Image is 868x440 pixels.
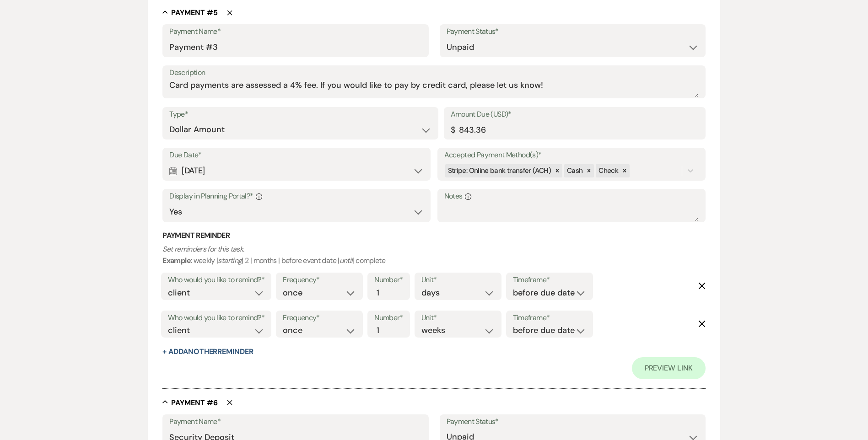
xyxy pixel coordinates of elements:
[169,162,424,180] div: [DATE]
[169,108,431,121] label: Type*
[218,256,242,265] i: starting
[632,357,706,379] a: Preview Link
[444,149,699,162] label: Accepted Payment Method(s)*
[421,311,495,325] label: Unit*
[168,311,264,325] label: Who would you like to remind?*
[169,190,424,203] label: Display in Planning Portal?*
[448,166,551,175] span: Stripe: Online bank transfer (ACH)
[169,66,698,80] label: Description
[162,8,218,17] button: Payment #5
[171,398,218,408] h5: Payment # 6
[567,166,582,175] span: Cash
[162,231,705,241] h3: Payment Reminder
[283,311,356,325] label: Frequency*
[513,274,586,287] label: Timeframe*
[447,415,699,429] label: Payment Status*
[162,244,244,254] i: Set reminders for this task.
[598,166,618,175] span: Check
[513,311,586,325] label: Timeframe*
[162,348,253,355] button: + AddAnotherReminder
[169,415,421,429] label: Payment Name*
[162,398,218,407] button: Payment #6
[374,274,403,287] label: Number*
[340,256,353,265] i: until
[447,25,699,38] label: Payment Status*
[374,311,403,325] label: Number*
[421,274,495,287] label: Unit*
[171,8,218,18] h5: Payment # 5
[162,243,705,267] p: : weekly | | 2 | months | before event date | | complete
[169,149,424,162] label: Due Date*
[169,79,698,97] textarea: Card payments are assessed a 4% fee. If you would like to pay by credit card, please let us know!
[169,25,421,38] label: Payment Name*
[444,190,699,203] label: Notes
[283,274,356,287] label: Frequency*
[162,256,191,265] b: Example
[168,274,264,287] label: Who would you like to remind?*
[451,108,699,121] label: Amount Due (USD)*
[451,124,455,136] div: $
